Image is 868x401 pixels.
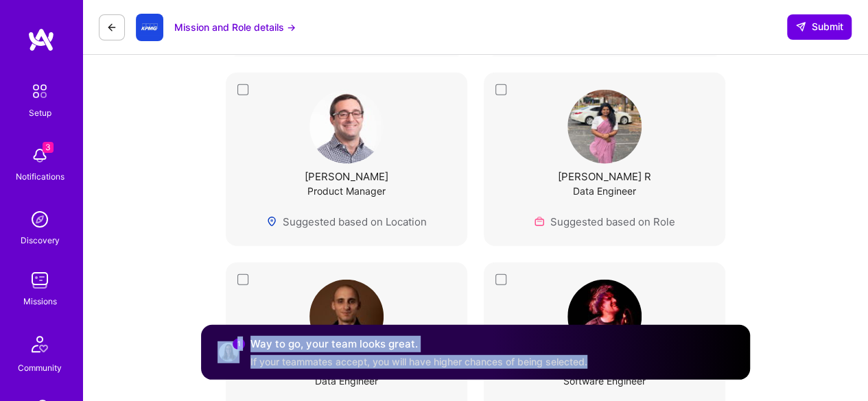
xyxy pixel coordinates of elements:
img: Company Logo [136,14,163,41]
img: logo [27,27,55,52]
img: teamwork [26,267,54,294]
span: 1 [233,338,245,349]
div: Way to go, your team looks great. [250,335,587,352]
button: Submit [787,14,852,39]
div: Suggested based on Location [266,215,427,229]
div: [PERSON_NAME] [305,169,388,184]
div: Suggested based on Role [534,215,675,229]
div: If your teammates accept, you will have higher chances of being selected. [250,354,587,368]
i: icon LeftArrowDark [106,22,117,33]
i: icon SendLight [795,21,806,32]
img: User Avatar [567,90,642,164]
img: Role icon [534,216,545,227]
img: Locations icon [266,216,277,227]
div: Community [18,361,62,375]
div: Discovery [21,233,60,247]
img: User Avatar [567,280,642,354]
div: Product Manager [307,184,386,198]
div: [PERSON_NAME] R [558,169,651,184]
div: Notifications [16,169,64,184]
img: Community [23,328,56,361]
img: bell [26,142,54,169]
div: Setup [29,106,51,120]
div: Data Engineer [573,184,636,198]
button: Mission and Role details → [174,20,296,34]
span: 3 [43,142,54,153]
div: Missions [23,294,57,308]
img: setup [25,77,54,106]
img: User profile [218,341,239,363]
img: User Avatar [309,90,384,164]
img: User Avatar [309,280,384,354]
img: discovery [26,206,54,233]
span: Submit [795,20,843,34]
